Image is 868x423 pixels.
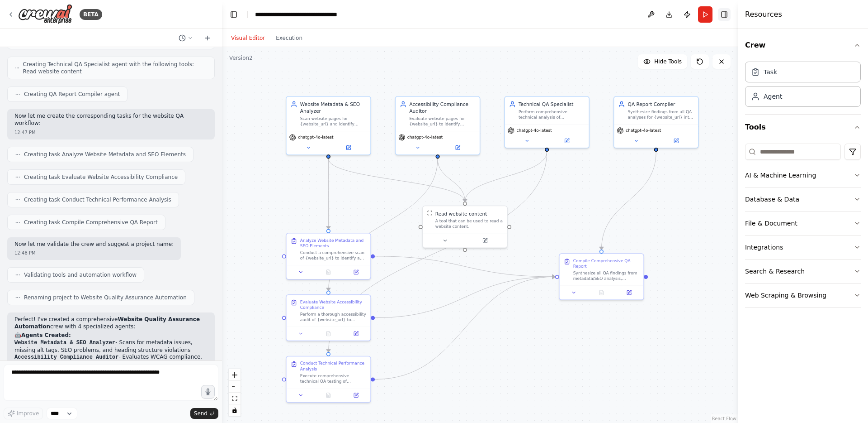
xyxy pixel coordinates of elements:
[712,416,736,421] a: React Flow attribution
[435,210,487,217] div: Read website content
[344,391,368,399] button: Open in side panel
[300,101,366,115] div: Website Metadata & SEO Analyzer
[298,135,333,140] span: chatgpt-4o-latest
[407,135,443,140] span: chatgpt-4o-latest
[24,196,171,203] span: Creating task Conduct Technical Performance Analysis
[286,294,371,341] div: Evaluate Website Accessibility CompliancePerform a thorough accessibility audit of {website_url} ...
[375,253,555,280] g: Edge from a655179e-71bf-4ecd-8f1b-071edaca8b7f to 2f0f1ad8-a37e-4565-ae93-e4f100f1c865
[573,258,639,269] div: Compile Comprehensive QA Report
[427,210,433,216] img: ScrapeWebsiteTool
[409,101,475,115] div: Accessibility Compliance Auditor
[4,408,43,419] button: Improve
[745,58,861,114] div: Crew
[23,61,207,75] span: Creating Technical QA Specialist agent with the following tools: Read website content
[14,354,118,361] code: Accessibility Compliance Auditor
[300,373,366,384] div: Execute comprehensive technical QA testing of {website_url} to identify performance and functiona...
[745,115,861,140] button: Tools
[24,173,178,181] span: Creating task Evaluate Website Accessibility Compliance
[229,393,241,404] button: fit view
[745,260,861,283] button: Search & Research
[21,332,71,338] strong: Agents Created:
[200,33,215,43] button: Start a new chat
[638,54,687,69] button: Hide Tools
[14,250,174,256] div: 12:48 PM
[617,288,641,297] button: Open in side panel
[14,332,208,339] h2: 🤖
[439,144,477,152] button: Open in side panel
[325,159,441,290] g: Edge from 8cd71a1f-6d3e-483f-a5c9-1aa752b6f8b6 to 1351dc2c-5169-4ce2-92e3-701bb2a53148
[300,312,366,322] div: Perform a thorough accessibility audit of {website_url} to identify WCAG 2.1 compliance violation...
[229,404,241,416] button: toggle interactivity
[194,410,208,417] span: Send
[745,33,861,58] button: Crew
[226,33,270,43] button: Visual Editor
[325,159,468,202] g: Edge from 58b2c0b3-9b73-4512-990f-9ef8783567af to 1fa94206-a40b-48a3-b72f-a1cd350a5997
[395,96,481,155] div: Accessibility Compliance AuditorEvaluate website pages for {website_url} to identify accessibilit...
[300,250,366,261] div: Conduct a comprehensive scan of {website_url} to identify and document all metadata and SEO issue...
[547,137,586,145] button: Open in side panel
[516,128,552,133] span: chatgpt-4o-latest
[24,271,137,279] span: Validating tools and automation workflow
[14,316,208,330] p: Perfect! I've created a comprehensive crew with 4 specialized agents:
[18,4,72,24] img: Logo
[409,116,475,127] div: Evaluate website pages for {website_url} to identify accessibility violations including missing A...
[657,137,695,145] button: Open in side panel
[613,96,699,149] div: QA Report CompilerSynthesize findings from all QA analyses for {website_url} into comprehensive, ...
[201,385,215,399] button: Click to speak your automation idea
[14,316,200,330] strong: Website Quality Assurance Automation
[745,211,861,235] button: File & Document
[286,96,371,155] div: Website Metadata & SEO AnalyzerScan website pages for {website_url} and identify metadata issues ...
[314,330,343,338] button: No output available
[229,369,241,416] div: React Flow controls
[745,236,861,259] button: Integrations
[519,109,585,120] div: Perform comprehensive technical analysis of {website_url} including broken links detection, page ...
[587,288,616,297] button: No output available
[325,159,332,229] g: Edge from 58b2c0b3-9b73-4512-990f-9ef8783567af to a655179e-71bf-4ecd-8f1b-071edaca8b7f
[628,109,694,120] div: Synthesize findings from all QA analyses for {website_url} into comprehensive, actionable reports...
[14,354,208,368] li: - Evaluates WCAG compliance, ARIA labels, color contrast, and screen reader compatibility
[344,330,368,338] button: Open in side panel
[14,340,115,346] code: Website Metadata & SEO Analyzer
[422,206,508,248] div: ScrapeWebsiteToolRead website contentA tool that can be used to read a website content.
[175,33,197,43] button: Switch to previous chat
[745,284,861,307] button: Web Scraping & Browsing
[300,116,366,127] div: Scan website pages for {website_url} and identify metadata issues including missing, empty, or du...
[17,410,39,417] span: Improve
[466,236,504,245] button: Open in side panel
[255,10,357,19] nav: breadcrumb
[80,9,102,20] div: BETA
[227,8,240,21] button: Hide left sidebar
[300,299,366,310] div: Evaluate Website Accessibility Compliance
[270,33,308,43] button: Execution
[434,159,468,202] g: Edge from 8cd71a1f-6d3e-483f-a5c9-1aa752b6f8b6 to 1fa94206-a40b-48a3-b72f-a1cd350a5997
[229,381,241,393] button: zoom out
[626,128,661,133] span: chatgpt-4o-latest
[764,92,782,101] div: Agent
[229,54,253,62] div: Version 2
[314,268,343,276] button: No output available
[745,9,782,20] h4: Resources
[300,238,366,249] div: Analyze Website Metadata and SEO Elements
[329,144,368,152] button: Open in side panel
[14,113,208,127] p: Now let me create the corresponding tasks for the website QA workflow:
[654,58,682,65] span: Hide Tools
[519,101,585,108] div: Technical QA Specialist
[14,129,208,136] div: 12:47 PM
[375,273,555,383] g: Edge from b032338e-62e6-4a0f-94dd-11483dd384d6 to 2f0f1ad8-a37e-4565-ae93-e4f100f1c865
[325,152,550,352] g: Edge from 3ace46ea-6352-400b-ac7c-c62bc0fd3a37 to b032338e-62e6-4a0f-94dd-11483dd384d6
[573,270,639,281] div: Synthesize all QA findings from metadata/SEO analysis, accessibility audit, and technical perform...
[24,91,120,98] span: Creating QA Report Compiler agent
[745,140,861,315] div: Tools
[190,408,218,419] button: Send
[504,96,590,149] div: Technical QA SpecialistPerform comprehensive technical analysis of {website_url} including broken...
[435,218,503,229] div: A tool that can be used to read a website content.
[628,101,694,108] div: QA Report Compiler
[14,241,174,248] p: Now let me validate the crew and suggest a project name:
[745,163,861,187] button: AI & Machine Learning
[344,268,368,276] button: Open in side panel
[300,361,366,371] div: Conduct Technical Performance Analysis
[286,233,371,279] div: Analyze Website Metadata and SEO ElementsConduct a comprehensive scan of {website_url} to identif...
[764,67,777,77] div: Task
[462,152,550,202] g: Edge from 3ace46ea-6352-400b-ac7c-c62bc0fd3a37 to 1fa94206-a40b-48a3-b72f-a1cd350a5997
[314,391,343,399] button: No output available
